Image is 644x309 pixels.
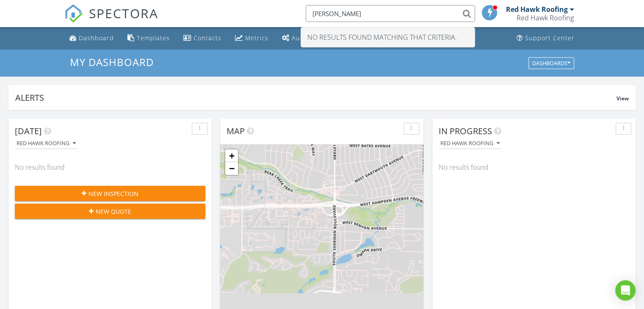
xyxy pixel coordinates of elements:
[513,30,578,46] a: Support Center
[616,95,629,102] span: View
[96,207,131,216] span: New Quote
[137,34,170,42] div: Templates
[615,280,636,301] div: Open Intercom Messenger
[306,5,475,22] input: Search everything...
[292,34,332,42] div: Automations
[245,34,268,42] div: Metrics
[64,4,83,23] img: The Best Home Inspection Software - Spectora
[528,57,574,69] button: Dashboards
[17,141,76,146] div: Red Hawk Roofing
[225,149,238,162] a: Zoom in
[70,55,154,69] span: My Dashboard
[8,156,212,179] div: No results found
[301,28,475,47] div: No results found matching that criteria.
[227,125,245,137] span: Map
[193,34,221,42] div: Contacts
[432,156,636,179] div: No results found
[124,30,173,46] a: Templates
[15,186,205,201] button: New Inspection
[225,162,238,175] a: Zoom out
[15,204,205,219] button: New Quote
[88,189,138,198] span: New Inspection
[64,11,158,29] a: SPECTORA
[15,125,42,137] span: [DATE]
[232,30,272,46] a: Metrics
[532,60,570,66] div: Dashboards
[279,30,335,46] a: Automations (Basic)
[89,4,158,22] span: SPECTORA
[525,34,575,42] div: Support Center
[79,34,114,42] div: Dashboard
[15,92,616,103] div: Alerts
[439,138,501,149] button: Red Hawk Roofing
[506,5,568,14] div: Red Hawk Roofing
[517,14,574,22] div: Red Hawk Roofing
[439,125,492,137] span: In Progress
[66,30,117,46] a: Dashboard
[180,30,225,46] a: Contacts
[15,138,77,149] button: Red Hawk Roofing
[440,141,500,146] div: Red Hawk Roofing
